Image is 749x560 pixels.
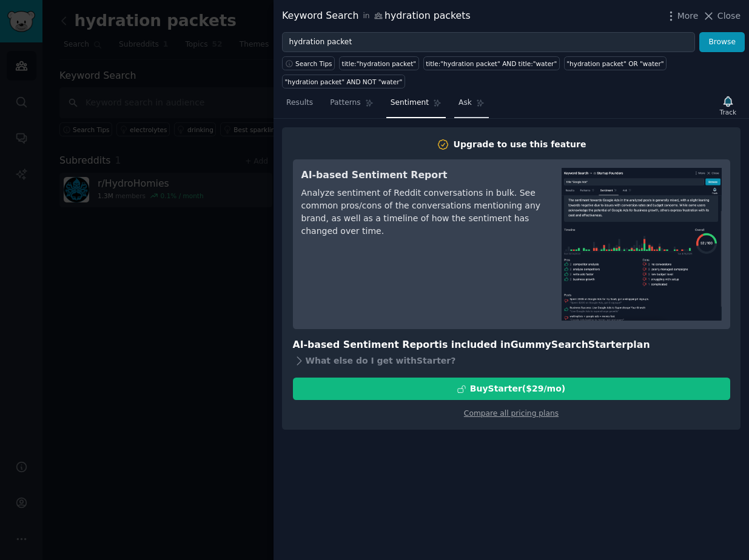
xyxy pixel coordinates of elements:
button: BuyStarter($29/mo) [293,378,730,400]
span: Sentiment [391,98,429,108]
div: What else do I get with Starter ? [293,352,730,369]
h3: AI-based Sentiment Report is included in plan [293,338,730,353]
span: Ask [458,98,472,108]
a: "hydration packet" AND NOT "water" [282,75,405,88]
div: title:"hydration packet" AND title:"water" [426,59,557,68]
img: AI-based Sentiment Report [562,168,722,321]
div: Buy Starter ($ 29 /mo ) [470,382,565,395]
button: Close [702,10,741,22]
button: Search Tips [282,56,335,70]
button: Track [716,93,741,118]
span: in [363,11,369,22]
span: Results [286,98,313,108]
div: title:"hydration packet" [342,59,417,68]
a: Results [282,93,317,118]
a: Ask [454,93,489,118]
div: "hydration packet" AND NOT "water" [285,78,403,86]
span: Patterns [330,98,360,108]
span: GummySearch Starter [511,339,626,350]
a: Compare all pricing plans [464,409,559,418]
button: More [665,10,699,22]
button: Browse [699,32,745,53]
span: Search Tips [295,59,332,68]
div: "hydration packet" OR "water" [566,59,663,68]
a: title:"hydration packet" AND title:"water" [423,56,560,70]
h3: AI-based Sentiment Report [301,168,545,183]
input: Try a keyword related to your business [282,32,695,53]
span: More [677,10,699,22]
a: Sentiment [386,93,446,118]
a: title:"hydration packet" [339,56,419,70]
div: Track [720,108,736,116]
a: "hydration packet" OR "water" [564,56,667,70]
div: Upgrade to use this feature [454,138,586,151]
div: Keyword Search hydration packets [282,8,471,24]
div: Analyze sentiment of Reddit conversations in bulk. See common pros/cons of the conversations ment... [301,187,545,238]
a: Patterns [326,93,377,118]
span: Close [717,10,741,22]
